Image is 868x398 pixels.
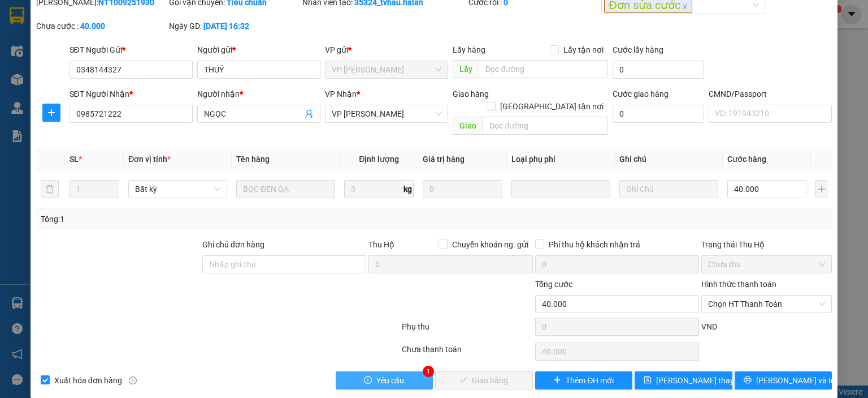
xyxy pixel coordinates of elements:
[70,155,79,164] span: SL
[756,374,835,387] span: [PERSON_NAME] và In
[129,376,137,384] span: info-circle
[42,104,60,122] button: plus
[496,100,608,113] span: [GEOGRAPHIC_DATA] tận nơi
[435,371,533,390] button: checkGiao hàng
[359,155,399,164] span: Định lượng
[43,108,60,117] span: plus
[535,371,633,390] button: plusThêm ĐH mới
[169,20,300,32] div: Ngày GD:
[453,117,483,135] span: Giao
[80,22,105,31] b: 40.000
[701,280,776,289] label: Hình thức thanh toán
[41,213,336,225] div: Tổng: 1
[507,148,615,170] th: Loại phụ phí
[202,240,264,249] label: Ghi chú đơn hàng
[701,322,717,331] span: VND
[635,371,732,390] button: save[PERSON_NAME] thay đổi
[453,45,485,54] span: Lấy hàng
[401,320,533,340] div: Phụ thu
[368,240,394,249] span: Thu Hộ
[535,280,572,289] span: Tổng cước
[708,296,825,313] span: Chọn HT Thanh Toán
[197,88,320,100] div: Người nhận
[553,376,561,385] span: plus
[727,155,766,164] span: Cước hàng
[325,89,357,99] span: VP Nhận
[50,374,127,387] span: Xuất hóa đơn hàng
[483,117,608,135] input: Dọc đường
[544,238,645,251] span: Phí thu hộ khách nhận trả
[128,155,171,164] span: Đơn vị tính
[613,105,704,123] input: Cước giao hàng
[236,155,270,164] span: Tên hàng
[613,89,669,99] label: Cước giao hàng
[613,45,663,54] label: Cước lấy hàng
[619,180,718,198] input: Ghi Chú
[402,180,414,198] span: kg
[559,44,608,56] span: Lấy tận nơi
[236,180,335,198] input: VD: Bàn, Ghế
[423,180,502,198] input: 0
[364,376,372,385] span: exclamation-circle
[202,255,366,273] input: Ghi chú đơn hàng
[453,89,489,99] span: Giao hàng
[644,376,652,385] span: save
[203,22,249,31] b: [DATE] 16:32
[708,256,825,273] span: Chưa thu
[682,4,688,10] span: close
[332,61,441,78] span: VP Nguyễn Trãi
[615,148,723,170] th: Ghi chú
[423,155,465,164] span: Giá trị hàng
[613,61,704,79] input: Cước lấy hàng
[423,366,434,377] div: 1
[656,374,747,387] span: [PERSON_NAME] thay đổi
[448,238,533,251] span: Chuyển khoản ng. gửi
[41,180,59,198] button: delete
[566,374,614,387] span: Thêm ĐH mới
[325,44,448,56] div: VP gửi
[744,376,752,385] span: printer
[135,181,220,198] span: Bất kỳ
[336,371,433,390] button: exclamation-circleYêu cầu
[376,374,404,387] span: Yêu cầu
[401,343,533,363] div: Chưa thanh toán
[453,60,479,78] span: Lấy
[36,20,167,32] div: Chưa cước :
[479,60,608,78] input: Dọc đường
[701,238,832,251] div: Trạng thái Thu Hộ
[709,88,832,100] div: CMND/Passport
[70,44,193,56] div: SĐT Người Gửi
[197,44,320,56] div: Người gửi
[70,88,193,100] div: SĐT Người Nhận
[305,109,314,118] span: user-add
[815,180,827,198] button: plus
[735,371,832,390] button: printer[PERSON_NAME] và In
[332,105,441,122] span: VP Hoàng Gia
